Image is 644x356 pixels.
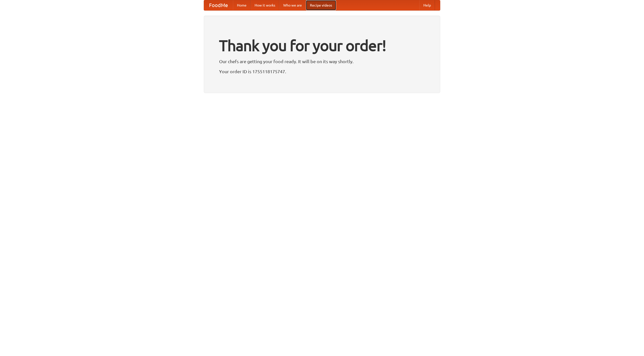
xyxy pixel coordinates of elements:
a: Recipe videos [306,0,336,10]
a: Who we are [279,0,306,10]
p: Our chefs are getting your food ready. It will be on its way shortly. [219,58,425,65]
a: Help [419,0,435,10]
h1: Thank you for your order! [219,33,425,58]
a: FoodMe [204,0,233,10]
a: Home [233,0,251,10]
a: How it works [251,0,279,10]
p: Your order ID is 1755118175747. [219,68,425,75]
